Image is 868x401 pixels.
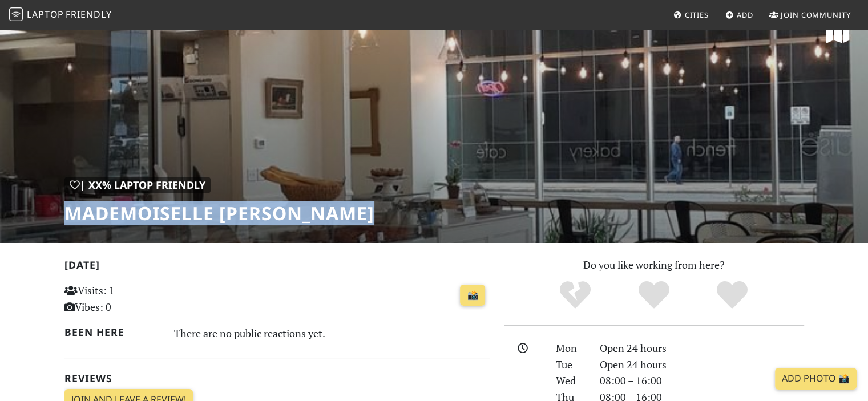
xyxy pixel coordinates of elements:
a: 📸 [460,285,485,306]
h2: Reviews [64,372,490,384]
div: No [536,280,615,311]
div: Tue [549,357,592,373]
p: Visits: 1 Vibes: 0 [64,282,197,315]
div: | XX% Laptop Friendly [64,177,211,193]
a: Add Photo 📸 [775,368,857,390]
a: Cities [669,5,713,25]
div: Definitely! [693,280,772,311]
div: 08:00 – 16:00 [593,372,811,389]
div: There are no public reactions yet. [174,324,490,342]
img: LaptopFriendly [9,7,23,21]
div: Wed [549,372,592,389]
p: Do you like working from here? [504,257,804,273]
div: Open 24 hours [593,340,811,357]
a: Add [721,5,758,25]
div: Mon [549,340,592,357]
span: Friendly [66,8,111,21]
a: LaptopFriendly LaptopFriendly [9,5,112,25]
span: Join Community [781,10,851,20]
a: Join Community [765,5,855,25]
h2: [DATE] [64,259,490,276]
div: Yes [615,280,693,311]
span: Laptop [27,8,64,21]
h2: Been here [64,326,161,338]
span: Cities [685,10,709,20]
h1: Mademoiselle [PERSON_NAME] [64,202,374,224]
div: Open 24 hours [593,357,811,373]
span: Add [737,10,753,20]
